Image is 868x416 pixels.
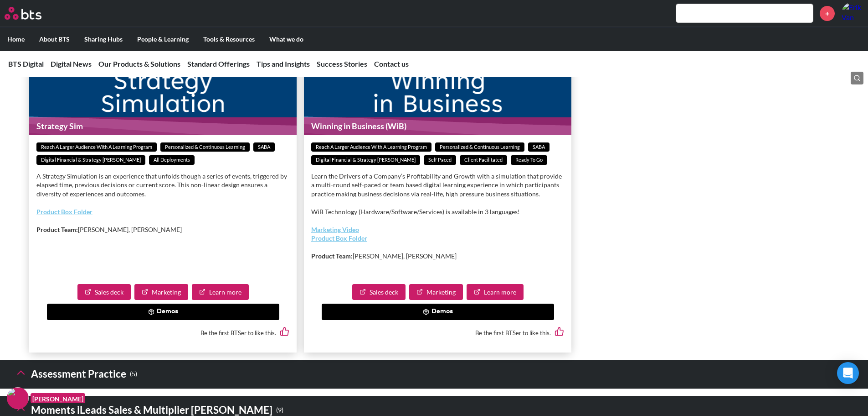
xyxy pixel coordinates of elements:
a: Tips and Insights [257,59,310,68]
a: Learn more [467,284,524,300]
img: F [7,387,29,409]
a: Sales deck [77,284,131,300]
span: SABA [253,142,275,152]
span: Digital financial & Strategy [PERSON_NAME] [36,155,145,165]
div: Be the first BTSer to like this. [36,320,289,345]
span: Reach a Larger Audience With a Learning Program [311,142,431,152]
a: Marketing Video [311,226,359,233]
p: A Strategy Simulation is an experience that unfolds though a series of events, triggered by elaps... [36,172,289,199]
button: Demos [322,304,554,320]
a: Our Products & Solutions [98,59,180,68]
small: ( 5 ) [130,368,137,380]
img: BTS Logo [5,7,41,20]
span: Ready to go [511,155,547,165]
p: [PERSON_NAME], [PERSON_NAME] [311,252,564,261]
a: Sales deck [352,284,406,300]
h3: Assessment Practice [15,364,137,384]
span: Client facilitated [460,155,507,165]
label: People & Learning [130,27,196,51]
a: Go home [5,7,58,20]
p: Learn the Drivers of a Company’s Profitability and Growth with a simulation that provide a multi-... [311,172,564,199]
a: Success Stories [317,59,367,68]
span: All deployments [149,155,195,165]
span: Personalized & Continuous Learning [160,142,250,152]
a: Learn more [192,284,249,300]
a: + [820,6,835,21]
label: About BTS [32,27,77,51]
span: Self paced [424,155,456,165]
a: Product Box Folder [36,208,92,216]
a: Marketing [409,284,463,300]
a: Marketing [134,284,188,300]
div: Open Intercom Messenger [837,362,859,384]
img: Erik Van Elderen [842,2,863,24]
a: Digital News [51,59,92,68]
h1: Strategy Sim [29,117,297,135]
a: Contact us [374,59,409,68]
h1: Winning in Business (WiB) [304,117,571,135]
label: What we do [262,27,311,51]
span: Reach a Larger Audience With a Learning Program [36,142,157,152]
label: Sharing Hubs [77,27,130,51]
a: BTS Digital [8,59,44,68]
button: Demos [47,304,279,320]
a: Standard Offerings [187,59,250,68]
div: Be the first BTSer to like this. [311,320,564,345]
a: Profile [842,2,863,24]
span: Digital financial & Strategy [PERSON_NAME] [311,155,420,165]
span: Personalized & Continuous Learning [435,142,524,152]
span: SABA [528,142,550,152]
strong: Product Team: [311,252,353,260]
figcaption: [PERSON_NAME] [31,393,85,404]
label: Tools & Resources [196,27,262,51]
a: Product Box Folder [311,234,367,242]
strong: Product Team: [36,226,78,233]
p: WiB Technology (Hardware/Software/Services) is available in 3 languages! [311,207,564,216]
p: [PERSON_NAME], [PERSON_NAME] [36,225,289,234]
